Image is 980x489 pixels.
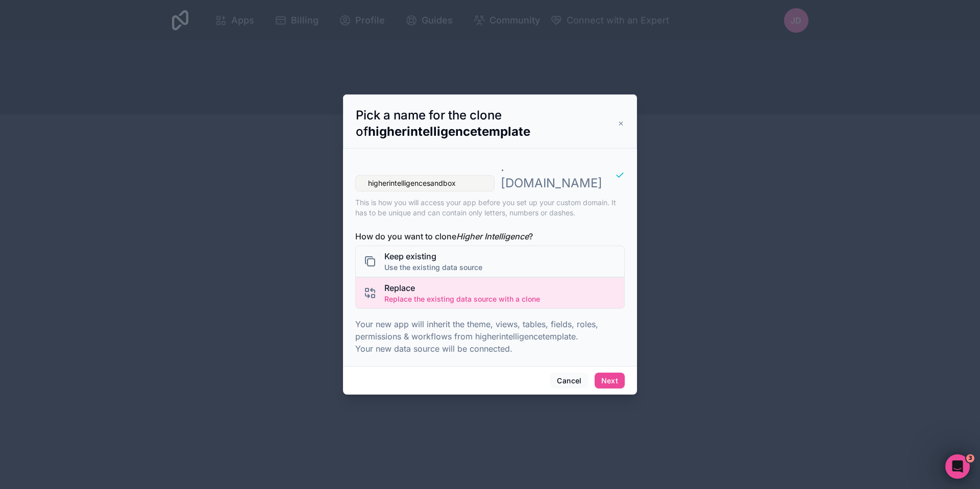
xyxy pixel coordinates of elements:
[550,373,588,389] button: Cancel
[355,175,495,191] input: app
[456,231,529,241] i: Higher Intelligence
[355,230,625,242] span: How do you want to clone ?
[384,250,482,262] span: Keep existing
[501,159,602,191] p: . [DOMAIN_NAME]
[356,108,530,139] span: Pick a name for the clone of
[355,318,625,355] p: Your new app will inherit the theme, views, tables, fields, roles, permissions & workflows from h...
[384,262,482,273] span: Use the existing data source
[368,124,530,139] strong: higherintelligencetemplate
[595,373,625,389] button: Next
[355,198,625,218] p: This is how you will access your app before you set up your custom domain. It has to be unique an...
[384,294,540,304] span: Replace the existing data source with a clone
[384,282,540,294] span: Replace
[945,454,970,479] iframe: Intercom live chat
[966,454,974,462] span: 3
